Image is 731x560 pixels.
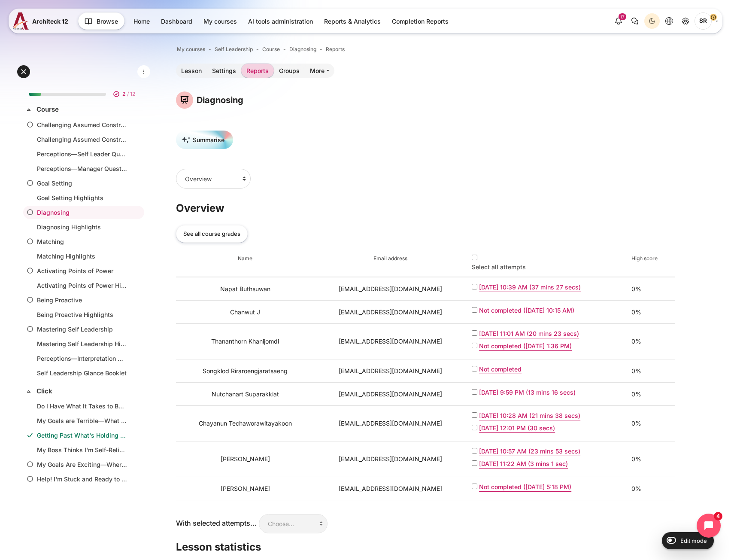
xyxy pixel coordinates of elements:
a: My courses [177,46,205,53]
a: Do I Have What It Takes to Be a Self Leader? [37,402,127,411]
a: Not completed [479,365,522,373]
td: [EMAIL_ADDRESS][DOMAIN_NAME] [315,300,467,323]
a: Self Leadership Glance Booklet [37,368,127,377]
a: Being Proactive [37,295,127,304]
a: Click [36,387,129,396]
a: AI tools administration [243,14,318,28]
td: [EMAIL_ADDRESS][DOMAIN_NAME] [315,441,467,477]
a: My Boss Thinks I'm Self-Reliant, but I'm Not [37,445,127,454]
a: Site administration [678,13,693,29]
div: 17 [619,13,626,20]
div: Dark Mode [646,15,658,27]
a: Activating Points of Power [37,266,127,275]
a: Challenging Assumed Constraints Highlights [37,135,127,144]
a: Diagnosing Highlights [37,222,127,231]
td: [EMAIL_ADDRESS][DOMAIN_NAME] [315,382,467,405]
button: Light Mode Dark Mode [644,13,660,29]
a: User menu [695,12,718,30]
span: Edit mode [680,537,707,544]
a: Challenging Assumed Constraints [37,120,127,129]
a: Course [36,105,129,115]
a: Mastering Self Leadership Highlights [37,339,127,348]
td: 0% [626,300,675,323]
a: Home [128,14,155,28]
span: Course [262,46,280,53]
a: Reports [326,46,345,53]
a: Matching [37,237,127,246]
a: Goal Setting Highlights [37,193,127,202]
td: 0% [626,441,675,477]
th: Name [176,250,315,277]
th: Email address [315,250,467,277]
td: [EMAIL_ADDRESS][DOMAIN_NAME] [315,359,467,382]
td: [EMAIL_ADDRESS][DOMAIN_NAME] [315,477,467,500]
a: Groups [274,64,305,78]
button: Browse [78,12,124,30]
td: Thananthorn Khanijomdi [176,323,315,359]
a: Getting Past What's Holding Me Back [37,431,127,440]
a: Lesson [176,64,207,78]
td: 0% [626,382,675,405]
span: Songklod Riraroengjaratsaeng [695,12,712,30]
th: High score [626,250,675,277]
a: Not completed ([DATE] 5:18 PM) [479,483,571,490]
label: With selected attempts... [176,518,257,528]
td: [EMAIL_ADDRESS][DOMAIN_NAME] [315,405,467,441]
a: [DATE] 11:01 AM (20 mins 23 secs) [479,330,579,337]
img: A12 [13,12,29,30]
a: Self Leadership [215,46,253,53]
a: Completion Reports [387,14,454,28]
a: 2 / 12 [22,81,146,103]
a: Not completed ([DATE] 10:15 AM) [479,307,574,314]
a: [DATE] 9:59 PM (13 mins 16 secs) [479,389,576,396]
a: More [305,64,334,78]
a: Activating Points of Power Highlights [37,281,127,290]
span: Collapse [24,387,33,396]
a: Reports & Analytics [319,14,386,28]
span: / 12 [127,90,135,98]
td: Chanwut J [176,300,315,323]
a: Diagnosing [37,208,127,217]
button: Summarise [176,131,233,149]
td: Chayanun Techaworawitayakoon [176,405,315,441]
span: 2 [122,90,125,98]
a: Perceptions—Self Leader Questionnaire [37,149,127,158]
a: [DATE] 11:22 AM (3 mins 1 sec) [479,460,568,467]
a: Mastering Self Leadership [37,325,127,334]
a: Goal Setting [37,179,127,188]
span: Collapse [24,105,33,114]
a: [DATE] 10:57 AM (23 mins 53 secs) [479,447,580,455]
a: Matching Highlights [37,252,127,261]
h4: Diagnosing [197,94,243,106]
td: 0% [626,405,675,441]
a: [DATE] 10:28 AM (21 mins 38 secs) [479,412,580,419]
td: [EMAIL_ADDRESS][DOMAIN_NAME] [315,323,467,359]
td: 0% [626,323,675,359]
a: Settings [207,64,241,78]
h2: Overview [176,201,675,215]
td: [PERSON_NAME] [176,477,315,500]
a: My Goals Are Exciting—Where Do I Start? [37,460,127,469]
a: Help! I'm Stuck and Ready to Quit [37,475,127,484]
nav: Navigation bar [176,44,675,55]
td: Nutchanart Suparakkiat [176,382,315,405]
a: See all course grades [176,225,248,243]
td: [EMAIL_ADDRESS][DOMAIN_NAME] [315,277,467,301]
h3: Lesson statistics [176,540,675,554]
button: Languages [661,13,677,29]
span: Browse [97,17,118,26]
div: Show notification window with 17 new notifications [611,13,626,29]
td: [PERSON_NAME] [176,441,315,477]
a: Perceptions—Manager Questionnaire (Deep Dive) [37,164,127,173]
div: 16% [29,93,41,96]
a: Being Proactive Highlights [37,310,127,319]
td: Napat Buthsuwan [176,277,315,301]
a: Diagnosing [289,46,316,53]
td: 0% [626,477,675,500]
a: [DATE] 12:01 PM (30 secs) [479,424,555,432]
a: Reports [241,64,274,78]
